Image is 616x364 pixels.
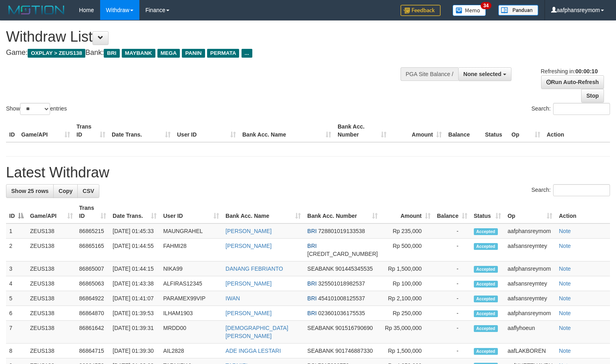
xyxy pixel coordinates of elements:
[83,188,94,194] span: CSV
[53,184,78,198] a: Copy
[6,184,54,198] a: Show 25 rows
[242,49,252,58] span: ...
[18,119,73,142] th: Game/API
[318,310,365,316] span: Copy 023601036175535 to clipboard
[109,119,174,142] th: Date Trans.
[157,49,180,58] span: MEGA
[6,276,27,291] td: 4
[504,201,556,223] th: Op: activate to sort column ascending
[160,321,222,344] td: MRDD00
[434,306,471,321] td: -
[109,261,160,276] td: [DATE] 01:44:15
[434,276,471,291] td: -
[482,119,508,142] th: Status
[307,280,316,287] span: BRI
[27,344,76,358] td: ZEUS138
[434,239,471,261] td: -
[434,321,471,344] td: -
[453,5,486,16] img: Button%20Memo.svg
[109,306,160,321] td: [DATE] 01:39:53
[474,325,498,332] span: Accepted
[318,228,365,234] span: Copy 728801019133538 to clipboard
[225,295,240,302] a: IWAN
[27,239,76,261] td: ZEUS138
[109,223,160,239] td: [DATE] 01:45:33
[318,280,365,287] span: Copy 325501018982537 to clipboard
[381,239,434,261] td: Rp 500,000
[401,67,458,81] div: PGA Site Balance /
[27,223,76,239] td: ZEUS138
[390,119,445,142] th: Amount
[559,310,571,316] a: Note
[508,119,544,142] th: Op
[559,280,571,287] a: Note
[474,281,498,288] span: Accepted
[104,49,119,58] span: BRI
[463,71,501,77] span: None selected
[28,49,85,58] span: OXPLAY > ZEUS138
[174,119,239,142] th: User ID
[182,49,205,58] span: PANIN
[6,49,403,57] h4: Game: Bank:
[559,295,571,302] a: Note
[6,321,27,344] td: 7
[76,344,110,358] td: 86864715
[504,344,556,358] td: aafLAKBOREN
[76,201,110,223] th: Trans ID: activate to sort column ascending
[335,325,372,331] span: Copy 901516790690 to clipboard
[109,276,160,291] td: [DATE] 01:43:38
[160,276,222,291] td: ALFIRAS12345
[481,2,491,9] span: 34
[109,239,160,261] td: [DATE] 01:44:55
[498,5,538,16] img: panduan.png
[307,325,334,331] span: SEABANK
[109,344,160,358] td: [DATE] 01:39:30
[27,276,76,291] td: ZEUS138
[504,276,556,291] td: aafsansreymtey
[225,280,272,287] a: [PERSON_NAME]
[531,184,610,196] label: Search:
[434,261,471,276] td: -
[307,228,316,234] span: BRI
[381,201,434,223] th: Amount: activate to sort column ascending
[27,321,76,344] td: ZEUS138
[307,243,316,249] span: BRI
[225,348,281,354] a: ADE INGGA LESTARI
[559,228,571,234] a: Note
[334,119,390,142] th: Bank Acc. Number
[6,223,27,239] td: 1
[225,325,288,339] a: [DEMOGRAPHIC_DATA][PERSON_NAME]
[6,103,67,115] label: Show entries
[559,325,571,331] a: Note
[474,266,498,273] span: Accepted
[27,201,76,223] th: Game/API: activate to sort column ascending
[559,265,571,272] a: Note
[553,184,610,196] input: Search:
[207,49,240,58] span: PERMATA
[559,348,571,354] a: Note
[504,261,556,276] td: aafphansreymom
[76,291,110,306] td: 86864922
[76,306,110,321] td: 86864870
[6,239,27,261] td: 2
[335,348,372,354] span: Copy 901746887330 to clipboard
[76,276,110,291] td: 86865063
[434,223,471,239] td: -
[6,119,18,142] th: ID
[471,201,505,223] th: Status: activate to sort column ascending
[541,75,604,89] a: Run Auto-Refresh
[434,201,471,223] th: Balance: activate to sort column ascending
[6,4,67,16] img: MOTION_logo.png
[109,321,160,344] td: [DATE] 01:39:31
[225,310,272,316] a: [PERSON_NAME]
[109,201,160,223] th: Date Trans.: activate to sort column ascending
[77,184,99,198] a: CSV
[58,188,72,194] span: Copy
[6,344,27,358] td: 8
[225,228,272,234] a: [PERSON_NAME]
[122,49,155,58] span: MAYBANK
[504,321,556,344] td: aaflyhoeun
[160,344,222,358] td: AIL2828
[239,119,334,142] th: Bank Acc. Name
[73,119,109,142] th: Trans ID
